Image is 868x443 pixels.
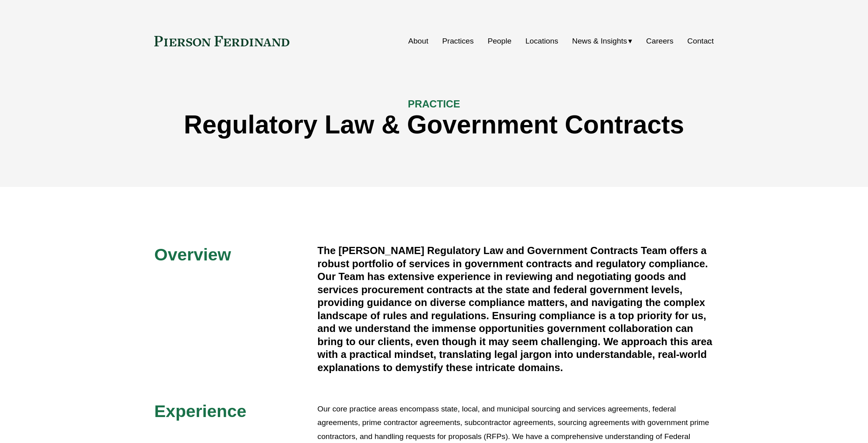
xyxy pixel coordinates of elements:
a: About [408,34,428,49]
span: Experience [154,401,246,421]
a: Locations [526,34,558,49]
a: folder dropdown [572,34,633,49]
a: Careers [646,34,673,49]
a: Practices [442,34,474,49]
span: Overview [154,245,231,264]
span: News & Insights [572,34,627,48]
a: Contact [687,34,714,49]
h1: Regulatory Law & Government Contracts [154,110,714,139]
a: People [488,34,512,49]
span: PRACTICE [408,98,460,109]
h4: The [PERSON_NAME] Regulatory Law and Government Contracts Team offers a robust portfolio of servi... [317,244,714,374]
